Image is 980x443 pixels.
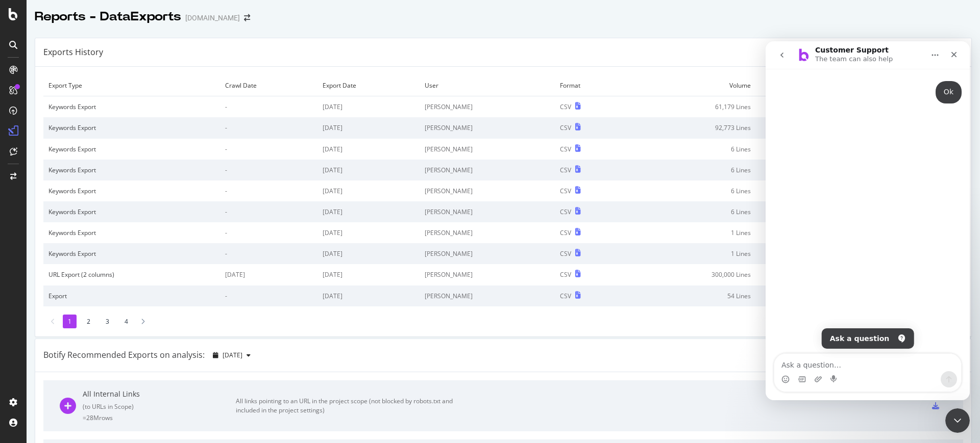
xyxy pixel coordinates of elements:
[82,315,95,328] li: 2
[220,285,317,306] td: -
[627,285,766,306] td: 54 Lines
[209,347,255,363] button: [DATE]
[220,201,317,222] td: -
[317,264,420,285] td: [DATE]
[220,117,317,138] td: -
[420,96,555,118] td: [PERSON_NAME]
[627,117,766,138] td: 92,773 Lines
[236,397,465,415] div: All links pointing to an URL in the project scope (not blocked by robots.txt and included in the ...
[220,139,317,160] td: -
[560,187,571,195] div: CSV
[220,180,317,201] td: -
[627,139,766,160] td: 6 Lines
[223,351,242,359] span: 2025 Sep. 20th
[83,413,236,422] div: = 28M rows
[48,166,215,174] div: Keywords Export
[560,123,571,132] div: CSV
[48,102,215,111] div: Keywords Export
[420,264,555,285] td: [PERSON_NAME]
[627,180,766,201] td: 6 Lines
[560,145,571,153] div: CSV
[48,207,215,216] div: Keywords Export
[63,315,77,328] li: 1
[560,249,571,258] div: CSV
[420,160,555,180] td: [PERSON_NAME]
[43,46,103,58] div: Exports History
[420,201,555,222] td: [PERSON_NAME]
[317,96,420,118] td: [DATE]
[627,264,766,285] td: 300,000 Lines
[220,96,317,118] td: -
[627,222,766,243] td: 1 Lines
[560,166,571,174] div: CSV
[560,228,571,237] div: CSV
[560,207,571,216] div: CSV
[420,139,555,160] td: [PERSON_NAME]
[317,117,420,138] td: [DATE]
[627,96,766,118] td: 61,179 Lines
[317,139,420,160] td: [DATE]
[48,249,215,258] div: Keywords Export
[220,243,317,264] td: -
[945,408,970,433] iframe: To enrich screen reader interactions, please activate Accessibility in Grammarly extension settings
[560,270,571,279] div: CSV
[420,117,555,138] td: [PERSON_NAME]
[48,123,215,132] div: Keywords Export
[48,145,215,153] div: Keywords Export
[317,201,420,222] td: [DATE]
[48,292,215,300] div: Export
[560,292,571,300] div: CSV
[932,402,939,409] div: csv-export
[83,402,236,411] div: ( to URLs in Scope )
[766,41,970,400] iframe: To enrich screen reader interactions, please activate Accessibility in Grammarly extension settings
[627,160,766,180] td: 6 Lines
[317,222,420,243] td: [DATE]
[48,270,215,279] div: URL Export (2 columns)
[317,75,420,96] td: Export Date
[555,75,627,96] td: Format
[220,264,317,285] td: [DATE]
[317,243,420,264] td: [DATE]
[317,160,420,180] td: [DATE]
[119,315,133,328] li: 4
[220,160,317,180] td: -
[627,243,766,264] td: 1 Lines
[35,8,181,25] div: Reports - DataExports
[627,75,766,96] td: Volume
[101,315,114,328] li: 3
[185,13,240,23] div: [DOMAIN_NAME]
[43,75,220,96] td: Export Type
[317,285,420,306] td: [DATE]
[83,389,236,399] div: All Internal Links
[420,222,555,243] td: [PERSON_NAME]
[560,102,571,111] div: CSV
[220,75,317,96] td: Crawl Date
[48,187,215,195] div: Keywords Export
[244,14,250,21] div: arrow-right-arrow-left
[220,222,317,243] td: -
[420,243,555,264] td: [PERSON_NAME]
[48,228,215,237] div: Keywords Export
[420,75,555,96] td: User
[420,180,555,201] td: [PERSON_NAME]
[627,201,766,222] td: 6 Lines
[317,180,420,201] td: [DATE]
[420,285,555,306] td: [PERSON_NAME]
[43,349,205,361] div: Botify Recommended Exports on analysis:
